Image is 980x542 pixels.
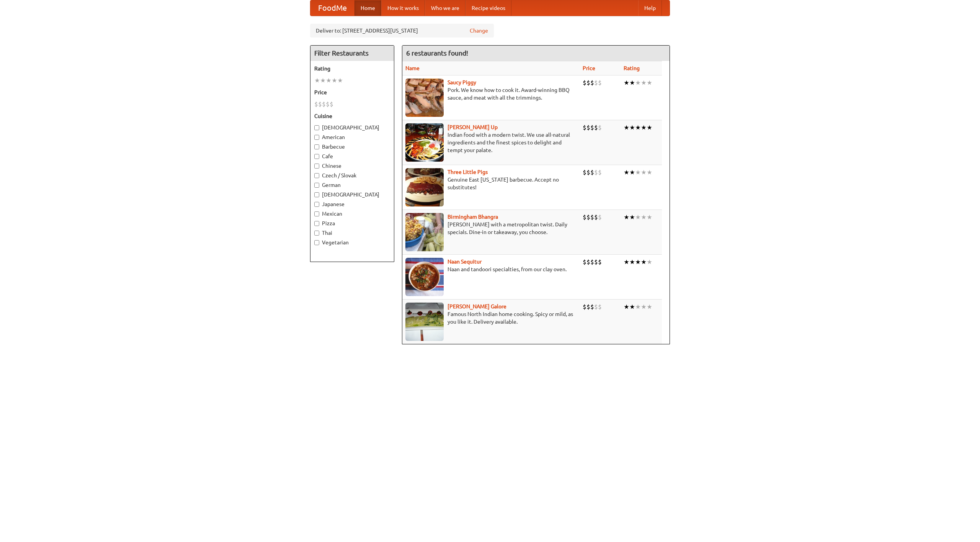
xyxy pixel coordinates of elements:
[320,76,326,85] li: ★
[647,258,652,266] li: ★
[594,303,598,311] li: $
[314,152,390,160] label: Cafe
[314,154,319,159] input: Cafe
[448,303,506,309] a: [PERSON_NAME] Galore
[465,0,511,16] a: Recipe videos
[405,79,444,117] img: saucy.jpg
[583,258,586,266] li: $
[641,258,647,266] li: ★
[624,258,629,266] li: ★
[448,259,482,265] a: Naan Sequitur
[594,79,598,87] li: $
[635,258,641,266] li: ★
[647,79,652,87] li: ★
[624,123,629,132] li: ★
[594,168,598,177] li: $
[641,168,647,177] li: ★
[641,79,647,87] li: ★
[647,168,652,177] li: ★
[314,133,390,141] label: American
[314,200,390,208] label: Japanese
[647,123,652,132] li: ★
[598,258,602,266] li: $
[594,123,598,132] li: $
[448,124,498,130] a: [PERSON_NAME] Up
[583,79,586,87] li: $
[314,192,319,197] input: [DEMOGRAPHIC_DATA]
[629,258,635,266] li: ★
[598,213,602,221] li: $
[314,65,390,72] h5: Rating
[590,303,594,311] li: $
[586,168,590,177] li: $
[337,76,343,85] li: ★
[641,213,647,221] li: ★
[405,310,577,326] p: Famous North Indian home cooking. Spicy or mild, as you like it. Delivery available.
[635,79,641,87] li: ★
[448,79,476,85] b: Saucy Piggy
[318,100,322,108] li: $
[598,303,602,311] li: $
[583,123,586,132] li: $
[314,239,390,246] label: Vegetarian
[314,173,319,178] input: Czech / Slovak
[641,303,647,311] li: ★
[405,131,577,154] p: Indian food with a modern twist. We use all-natural ingredients and the finest spices to delight ...
[629,303,635,311] li: ★
[326,76,332,85] li: ★
[594,213,598,221] li: $
[310,24,494,38] div: Deliver to: [STREET_ADDRESS][US_STATE]
[590,168,594,177] li: $
[635,303,641,311] li: ★
[314,211,319,216] input: Mexican
[586,123,590,132] li: $
[314,125,319,130] input: [DEMOGRAPHIC_DATA]
[310,0,354,16] a: FoodMe
[314,240,319,245] input: Vegetarian
[624,213,629,221] li: ★
[314,124,390,131] label: [DEMOGRAPHIC_DATA]
[314,202,319,207] input: Japanese
[448,214,498,220] a: Birmingham Bhangra
[326,100,330,108] li: $
[405,176,577,191] p: Genuine East [US_STATE] barbecue. Accept no substitutes!
[647,213,652,221] li: ★
[583,213,586,221] li: $
[330,100,333,108] li: $
[598,168,602,177] li: $
[470,27,488,34] a: Change
[405,86,577,102] p: Pork. We know how to cook it. Award-winning BBQ sauce, and meat with all the trimmings.
[310,46,394,61] h4: Filter Restaurants
[405,168,444,206] img: littlepigs.jpg
[586,303,590,311] li: $
[406,49,468,57] ng-pluralize: 6 restaurants found!
[641,123,647,132] li: ★
[354,0,381,16] a: Home
[314,210,390,218] label: Mexican
[624,79,629,87] li: ★
[314,183,319,188] input: German
[314,144,319,149] input: Barbecue
[381,0,425,16] a: How it works
[586,213,590,221] li: $
[405,303,444,341] img: currygalore.jpg
[629,168,635,177] li: ★
[314,164,319,169] input: Chinese
[590,258,594,266] li: $
[448,169,488,175] a: Three Little Pigs
[624,65,640,71] a: Rating
[583,303,586,311] li: $
[635,168,641,177] li: ★
[314,112,390,120] h5: Cuisine
[594,258,598,266] li: $
[314,100,318,108] li: $
[583,168,586,177] li: $
[314,143,390,151] label: Barbecue
[624,303,629,311] li: ★
[314,135,319,140] input: American
[586,258,590,266] li: $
